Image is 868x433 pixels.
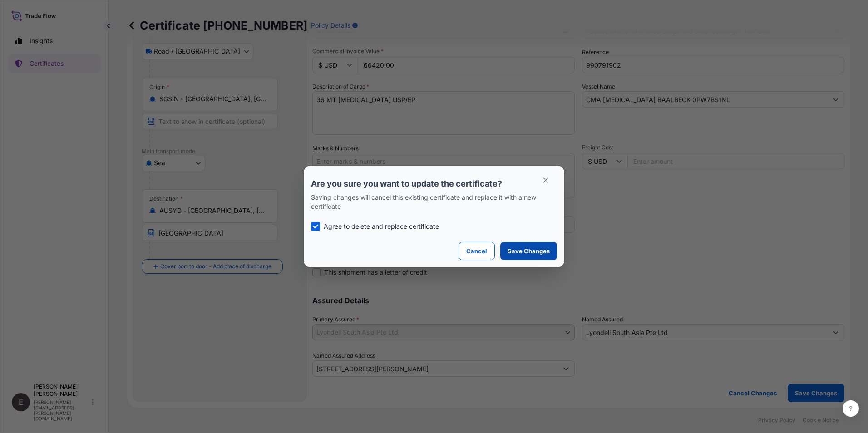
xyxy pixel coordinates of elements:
[311,178,557,189] p: Are you sure you want to update the certificate?
[508,246,550,256] p: Save Changes
[466,246,487,256] p: Cancel
[324,222,439,231] p: Agree to delete and replace certificate
[311,193,557,211] p: Saving changes will cancel this existing certificate and replace it with a new certificate
[500,242,557,260] button: Save Changes
[459,242,495,260] button: Cancel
